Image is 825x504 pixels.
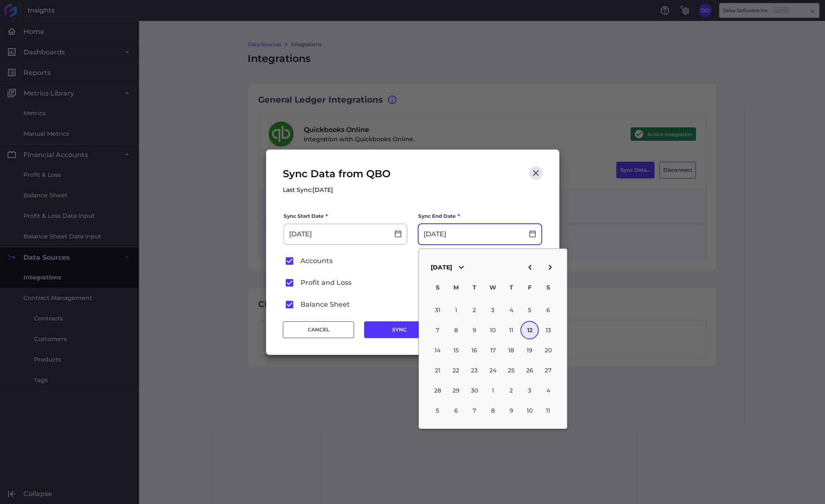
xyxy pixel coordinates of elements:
[502,361,520,380] div: Choose Thursday, September 25th, 2025
[539,301,557,319] div: Choose Saturday, September 6th, 2025
[447,301,465,319] div: Choose Monday, September 1st, 2025
[465,278,484,297] div: T
[502,301,520,319] div: Choose Thursday, September 4th, 2025
[465,341,484,359] div: Choose Tuesday, September 16th, 2025
[300,300,350,310] span: Balance Sheet
[419,224,524,244] input: Select Date
[428,361,447,380] div: Choose Sunday, September 21st, 2025
[484,278,502,297] div: W
[300,278,352,288] span: Profit and Loss
[418,212,456,220] span: Sync End Date
[484,321,502,339] div: Choose Wednesday, September 10th, 2025
[428,300,557,421] div: month 2025-09
[502,341,520,359] div: Choose Thursday, September 18th, 2025
[520,321,539,339] div: Choose Friday, September 12th, 2025
[364,321,435,338] button: SYNC
[465,301,484,319] div: Choose Tuesday, September 2nd, 2025
[431,264,452,271] span: [DATE]
[284,224,389,244] input: Select Date
[502,278,520,297] div: T
[447,381,465,400] div: Choose Monday, September 29th, 2025
[300,256,333,266] span: Accounts
[426,257,471,277] button: [DATE]
[465,401,484,420] div: Choose Tuesday, October 7th, 2025
[447,278,465,297] div: M
[539,381,557,400] div: Choose Saturday, October 4th, 2025
[428,381,447,400] div: Choose Sunday, September 28th, 2025
[539,401,557,420] div: Choose Saturday, October 11th, 2025
[502,401,520,420] div: Choose Thursday, October 9th, 2025
[428,401,447,420] div: Choose Sunday, October 5th, 2025
[520,278,539,297] div: F
[529,166,543,180] button: Close
[283,321,354,338] button: CANCEL
[539,278,557,297] div: S
[539,361,557,380] div: Choose Saturday, September 27th, 2025
[428,341,447,359] div: Choose Sunday, September 14th, 2025
[447,361,465,380] div: Choose Monday, September 22nd, 2025
[283,185,391,195] p: Last Sync: [DATE]
[428,321,447,339] div: Choose Sunday, September 7th, 2025
[520,341,539,359] div: Choose Friday, September 19th, 2025
[520,301,539,319] div: Choose Friday, September 5th, 2025
[283,166,391,195] div: Sync Data from QBO
[484,361,502,380] div: Choose Wednesday, September 24th, 2025
[502,381,520,400] div: Choose Thursday, October 2nd, 2025
[465,321,484,339] div: Choose Tuesday, September 9th, 2025
[484,381,502,400] div: Choose Wednesday, October 1st, 2025
[484,401,502,420] div: Choose Wednesday, October 8th, 2025
[465,361,484,380] div: Choose Tuesday, September 23rd, 2025
[447,401,465,420] div: Choose Monday, October 6th, 2025
[428,301,447,319] div: Choose Sunday, August 31st, 2025
[447,321,465,339] div: Choose Monday, September 8th, 2025
[428,278,447,297] div: S
[539,341,557,359] div: Choose Saturday, September 20th, 2025
[284,212,324,220] span: Sync Start Date
[447,341,465,359] div: Choose Monday, September 15th, 2025
[484,301,502,319] div: Choose Wednesday, September 3rd, 2025
[520,401,539,420] div: Choose Friday, October 10th, 2025
[465,381,484,400] div: Choose Tuesday, September 30th, 2025
[484,341,502,359] div: Choose Wednesday, September 17th, 2025
[539,321,557,339] div: Choose Saturday, September 13th, 2025
[520,361,539,380] div: Choose Friday, September 26th, 2025
[502,321,520,339] div: Choose Thursday, September 11th, 2025
[520,381,539,400] div: Choose Friday, October 3rd, 2025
